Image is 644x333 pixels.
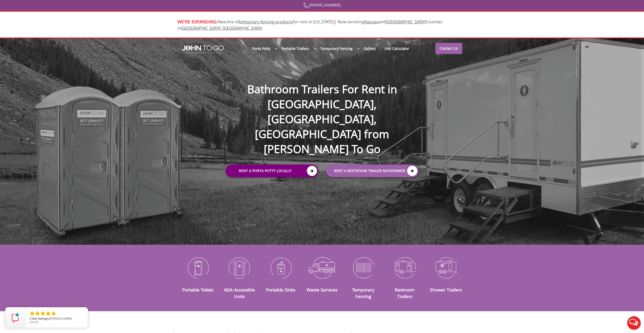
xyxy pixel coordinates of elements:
a: Portable Trailers [277,43,313,54]
img: Shower-Trailers-icon_N.png [429,254,463,281]
span: 5 [30,317,31,320]
img: Restroom-Trailers-icon_N.png [388,254,422,281]
a: Portable Sinks [266,287,295,293]
li:  [35,310,41,317]
a: Restroom Trailers [395,287,415,299]
span: by [30,317,84,321]
a: Contact Us [435,43,462,54]
span: [PERSON_NAME] [50,317,72,320]
li:  [40,310,46,317]
a: ADA Accessible Units [224,287,255,299]
a: Portable Toilets [182,287,213,293]
a: Rent a Porta Potty Locally [226,165,318,177]
li:  [51,310,57,317]
img: Temporary-Fencing-cion_N.png [346,254,380,281]
span: New line of for rent in [US_STATE] [177,19,442,31]
img: Review Rating [10,312,21,323]
a: Gallery [359,43,380,54]
a: [PHONE_NUMBER] [303,3,341,7]
span: WE'RE EXPANDING: [177,18,218,25]
span: Now servicing and Counties in [177,19,442,31]
span: [DATE] [30,320,39,324]
span: Star Rating [32,317,46,320]
a: [GEOGRAPHIC_DATA] [386,19,425,25]
h1: Bathroom Trailers For Rent in [GEOGRAPHIC_DATA], [GEOGRAPHIC_DATA], [GEOGRAPHIC_DATA] from [PERSO... [221,65,424,157]
span: | [334,18,337,25]
img: Portable-Sinks-icon_N.png [264,254,298,281]
button: Live Chat [624,313,644,333]
a: Nassau [364,19,378,25]
a: temporary fencing products [239,19,293,25]
img: JOHN to go [182,45,224,53]
a: Porta Potty [248,43,275,54]
a: Waste Services [307,287,337,293]
li:  [29,310,35,317]
img: Waste-Services-icon_N.png [305,254,339,281]
a: Temporary Fencing [316,43,357,54]
a: Shower Trailers [430,287,462,293]
li:  [45,310,51,317]
img: ADA-Accessible-Units-icon_N.png [222,254,256,281]
a: [GEOGRAPHIC_DATA], [GEOGRAPHIC_DATA] [181,25,262,31]
a: Unit Calculator [380,43,414,54]
a: rent a RESTROOM TRAILER Nationwide [326,165,419,177]
img: Portable-Toilets-icon_N.png [181,254,215,281]
a: Temporary Fencing [352,287,374,299]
